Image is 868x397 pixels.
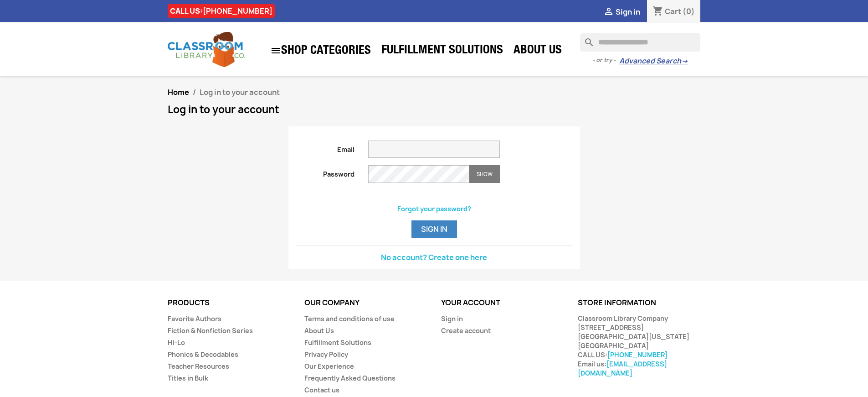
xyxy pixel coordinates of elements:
div: Classroom Library Company [STREET_ADDRESS] [GEOGRAPHIC_DATA][US_STATE] [GEOGRAPHIC_DATA] CALL US:... [578,314,701,378]
a: [PHONE_NUMBER] [607,350,668,359]
a: Fiction & Nonfiction Series [168,326,253,335]
i:  [270,45,281,56]
span: Sign in [616,7,640,17]
label: Email [289,141,362,154]
button: Sign in [411,220,457,238]
button: Show [469,165,500,183]
input: Password input [368,165,469,183]
span: Log in to your account [200,87,280,97]
a: Forgot your password? [397,204,471,213]
img: Classroom Library Company [168,32,245,67]
p: Store information [578,299,701,307]
a: Privacy Policy [304,350,348,359]
a: Terms and conditions of use [304,314,395,323]
h1: Log in to your account [168,104,701,115]
input: Search [580,33,700,52]
i: search [580,33,591,44]
div: CALL US: [168,4,275,18]
a: Hi-Lo [168,338,185,347]
a: Your account [441,298,500,308]
a: About Us [509,42,566,60]
a: Phonics & Decodables [168,350,238,359]
a: SHOP CATEGORIES [266,41,375,61]
a: Create account [441,326,491,335]
p: Products [168,299,291,307]
span: (0) [683,6,695,16]
a: About Us [304,326,334,335]
label: Password [289,165,362,179]
span: - or try - [592,56,619,65]
i: shopping_cart [652,6,663,17]
a: Titles in Bulk [168,374,208,382]
a: Our Experience [304,362,354,371]
span: → [681,57,688,66]
a: Teacher Resources [168,362,229,371]
span: Cart [665,6,681,16]
a: Favorite Authors [168,314,221,323]
a: Advanced Search→ [619,57,688,66]
p: Our company [304,299,427,307]
a: Sign in [441,314,463,323]
a: Fulfillment Solutions [377,42,508,60]
i:  [603,7,614,18]
a: No account? Create one here [381,252,487,262]
a: Contact us [304,386,339,394]
a: [PHONE_NUMBER] [203,6,272,16]
a: Home [168,87,189,97]
a: Frequently Asked Questions [304,374,395,382]
a: Fulfillment Solutions [304,338,371,347]
a:  Sign in [603,7,640,17]
a: [EMAIL_ADDRESS][DOMAIN_NAME] [578,360,667,377]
